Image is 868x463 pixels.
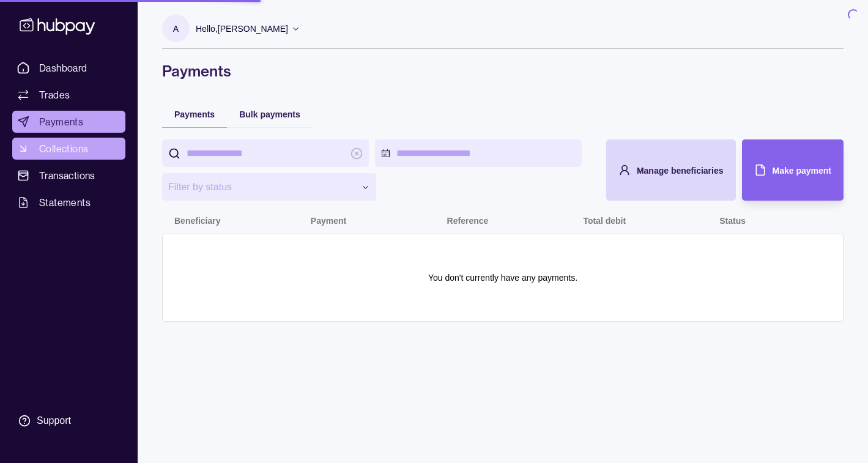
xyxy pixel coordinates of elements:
[311,216,346,226] p: Payment
[447,216,489,226] p: Reference
[239,109,300,119] span: Bulk payments
[606,139,736,201] button: Manage beneficiaries
[39,141,88,156] span: Collections
[39,168,95,183] span: Transactions
[719,216,746,226] p: Status
[39,61,87,75] span: Dashboard
[173,22,179,35] p: A
[12,165,125,187] a: Transactions
[39,114,83,129] span: Payments
[12,138,125,160] a: Collections
[162,61,844,81] h1: Payments
[742,139,844,201] button: Make payment
[12,191,125,213] a: Statements
[196,22,288,35] p: Hello, [PERSON_NAME]
[12,57,125,79] a: Dashboard
[12,84,125,106] a: Trades
[174,216,220,226] p: Beneficiary
[37,414,71,428] div: Support
[174,109,215,119] span: Payments
[187,139,344,167] input: search
[12,408,125,434] a: Support
[637,166,724,176] span: Manage beneficiaries
[12,111,125,133] a: Payments
[39,87,70,102] span: Trades
[428,271,577,284] p: You don't currently have any payments.
[39,195,91,210] span: Statements
[583,216,626,226] p: Total debit
[773,166,831,176] span: Make payment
